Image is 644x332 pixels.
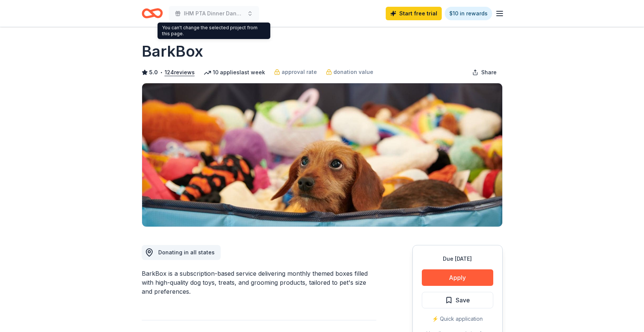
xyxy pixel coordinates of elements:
span: approval rate [282,68,317,77]
span: donation value [333,68,373,77]
a: $10 in rewards [445,7,492,20]
span: Save [456,295,470,305]
span: 5.0 [149,68,158,77]
a: approval rate [274,68,317,77]
button: Apply [422,269,493,286]
div: 10 applies last week [204,68,265,77]
a: donation value [326,68,373,77]
button: Share [466,65,503,80]
div: Due [DATE] [422,254,493,263]
span: IHM PTA Dinner Dance and Auction 2025 [184,9,244,18]
div: BarkBox is a subscription-based service delivering monthly themed boxes filled with high-quality ... [142,269,376,296]
a: Start free trial [386,7,442,20]
div: You can't change the selected project from this page. [158,23,270,39]
img: Image for BarkBox [142,83,502,227]
span: Donating in all states [158,249,215,255]
span: Share [481,68,497,77]
span: • [160,69,162,75]
button: 124reviews [165,68,195,77]
h1: BarkBox [142,41,203,62]
button: Save [422,292,493,308]
div: ⚡️ Quick application [422,314,493,323]
a: Home [142,5,163,22]
button: IHM PTA Dinner Dance and Auction 2025 [169,6,259,21]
